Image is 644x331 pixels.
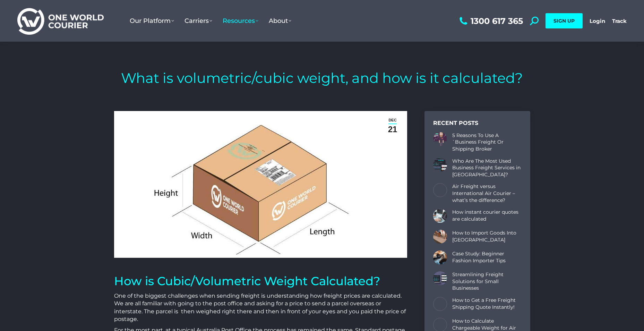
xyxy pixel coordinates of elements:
span: Dec [388,117,396,124]
a: SIGN UP [546,13,583,28]
a: Our Platform [124,10,179,32]
a: Resources [217,10,264,32]
a: Login [590,18,605,24]
a: Post image [433,230,447,244]
a: How to Get a Free Freight Shipping Quote Instantly! [452,297,522,311]
a: Who Are The Most Used Business Freight Services in [GEOGRAPHIC_DATA]? [452,158,522,178]
h1: How is Cubic/Volumetric Weight Calculated? [114,273,407,289]
img: One World Courier [17,7,104,35]
a: Case Study: Beginner Fashion Importer Tips [452,251,522,264]
a: 5 Reasons To Use A `Business Freight Or Shipping Broker [452,132,522,153]
img: box measuring length height width calculating volumetric dimensions [114,111,407,258]
span: About [269,17,291,25]
a: How to Import Goods Into [GEOGRAPHIC_DATA] [452,230,522,243]
a: Post image [433,158,447,172]
a: Post image [433,132,447,146]
a: Post image [433,251,447,264]
div: Recent Posts [433,120,522,127]
a: Track [612,18,627,24]
span: Resources [223,17,258,25]
a: How instant courier quotes are calculated [452,209,522,222]
a: Post image [433,209,447,223]
span: Carriers [184,17,212,25]
a: Carriers [179,10,217,32]
p: One of the biggest challenges when sending freight is understanding how freight prices are calcul... [114,292,407,323]
span: 21 [388,124,397,134]
a: Post image [433,183,447,197]
a: Air Freight versus International Air Courier – what’s the difference? [452,183,522,204]
a: About [264,10,297,32]
a: Dec21 [382,114,404,136]
span: Our Platform [130,17,174,25]
h1: What is volumetric/cubic weight, and how is it calculated? [121,69,523,87]
a: 1300 617 365 [458,17,523,25]
a: Post image [433,297,447,311]
a: Streamlining Freight Solutions for Small Businesses [452,271,522,292]
span: SIGN UP [553,18,575,24]
a: Post image [433,271,447,285]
